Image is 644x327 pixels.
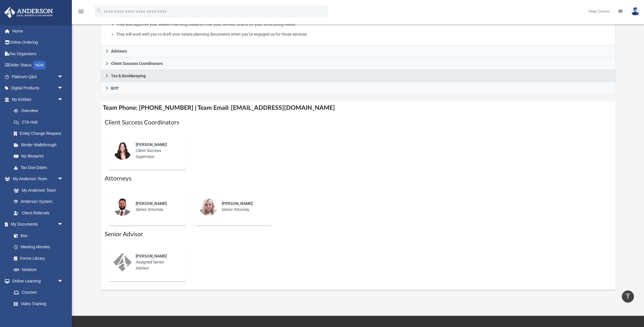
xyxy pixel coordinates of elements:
[4,173,69,185] a: My Anderson Teamarrow_drop_down
[101,70,616,82] a: Tax & Bookkeeping
[4,37,72,48] a: Online Ordering
[78,8,85,15] i: menu
[4,48,72,59] a: Tax Organizers
[57,173,69,185] span: arrow_drop_down
[105,230,612,238] h1: Senior Advisor
[57,71,69,83] span: arrow_drop_down
[111,74,146,78] span: Tax & Bookkeeping
[105,118,612,127] h1: Client Success Coordinators
[8,184,66,196] a: My Anderson Team
[57,219,69,230] span: arrow_drop_down
[132,138,182,164] div: Client Success Supervisor
[8,196,69,207] a: Anderson System
[132,197,182,217] div: Senior Attorney
[3,7,55,18] img: Anderson Advisors Platinum Portal
[132,249,182,275] div: Assigned Senior Advisor
[33,61,46,70] div: NEW
[8,253,66,264] a: Forms Library
[8,298,66,309] a: Video Training
[136,201,167,206] span: [PERSON_NAME]
[199,197,218,216] img: thumbnail
[8,128,72,139] a: Entity Change Request
[78,11,85,15] a: menu
[622,291,634,303] a: vertical_align_top
[111,49,127,53] span: Advisors
[8,116,72,128] a: CTA Hub
[101,45,616,57] a: Advisors
[113,253,132,272] img: thumbnail
[101,82,616,95] a: BCP
[8,151,69,162] a: My Blueprint
[136,142,167,147] span: [PERSON_NAME]
[57,94,69,105] span: arrow_drop_down
[4,275,69,287] a: Online Learningarrow_drop_down
[136,254,167,258] span: [PERSON_NAME]
[111,86,119,90] span: BCP
[8,139,72,151] a: Binder Walkthrough
[4,82,72,94] a: Digital Productsarrow_drop_down
[57,275,69,287] span: arrow_drop_down
[105,174,612,183] h1: Attorneys
[4,59,72,71] a: Order StatusNEW
[8,241,69,253] a: Meeting Minutes
[631,7,640,16] img: User Pic
[113,141,132,160] img: thumbnail
[101,101,616,114] h4: Team Phone: [PHONE_NUMBER] | Team Email: [EMAIL_ADDRESS][DOMAIN_NAME]
[4,94,72,105] a: My Entitiesarrow_drop_down
[4,25,72,37] a: Home
[113,197,132,216] img: thumbnail
[222,201,253,206] span: [PERSON_NAME]
[8,207,69,219] a: Client Referrals
[116,21,611,28] li: They also approve your Wealth Planning Blueprint that your Advisor drafts for your structuring ne...
[4,219,69,230] a: My Documentsarrow_drop_down
[624,293,631,300] i: vertical_align_top
[8,264,69,276] a: Notarize
[57,82,69,94] span: arrow_drop_down
[8,287,69,298] a: Courses
[96,8,102,14] i: search
[111,61,163,66] span: Client Success Coordinators
[101,57,616,70] a: Client Success Coordinators
[4,71,72,82] a: Platinum Q&Aarrow_drop_down
[8,105,72,117] a: Overview
[8,230,66,241] a: Box
[8,162,72,173] a: Tax Due Dates
[218,197,268,217] div: Senior Attorney
[116,31,611,38] li: They will work with you to draft your estate planning documents when you’ve engaged us for those ...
